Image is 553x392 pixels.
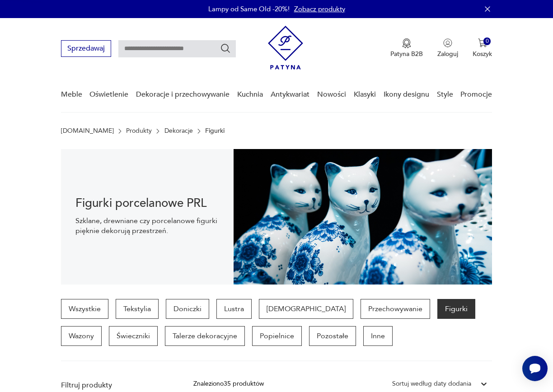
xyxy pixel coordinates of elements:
[61,127,114,135] a: [DOMAIN_NAME]
[109,326,158,346] a: Świeczniki
[61,46,111,52] a: Sprzedawaj
[361,299,430,319] a: Przechowywanie
[216,299,252,319] a: Lustra
[483,37,491,45] div: 0
[61,326,102,346] a: Wazony
[460,77,492,112] a: Promocje
[390,38,423,58] a: Ikona medaluPatyna B2B
[61,380,172,390] p: Filtruj produkty
[61,40,111,57] button: Sprzedawaj
[116,299,159,319] a: Tekstylia
[234,149,492,285] img: Figurki vintage
[390,38,423,58] button: Patyna B2B
[205,127,225,135] p: Figurki
[354,77,376,112] a: Klasyki
[271,77,309,112] a: Antykwariat
[402,38,411,48] img: Ikona medalu
[437,299,475,319] a: Figurki
[443,38,452,47] img: Ikonka użytkownika
[437,38,458,58] button: Zaloguj
[522,356,548,381] iframe: Smartsupp widget button
[259,299,353,319] a: [DEMOGRAPHIC_DATA]
[363,326,393,346] a: Inne
[384,77,429,112] a: Ikony designu
[437,77,453,112] a: Style
[220,43,231,54] button: Szukaj
[136,77,230,112] a: Dekoracje i przechowywanie
[268,26,303,70] img: Patyna - sklep z meblami i dekoracjami vintage
[126,127,152,135] a: Produkty
[473,38,492,58] button: 0Koszyk
[165,326,245,346] a: Talerze dekoracyjne
[208,5,290,14] p: Lampy od Same Old -20%!
[75,198,219,209] h1: Figurki porcelanowe PRL
[164,127,193,135] a: Dekoracje
[193,379,264,389] div: Znaleziono 35 produktów
[61,77,82,112] a: Meble
[478,38,487,47] img: Ikona koszyka
[237,77,263,112] a: Kuchnia
[75,216,219,236] p: Szklane, drewniane czy porcelanowe figurki pięknie dekorują przestrzeń.
[392,379,471,389] div: Sortuj według daty dodania
[89,77,128,112] a: Oświetlenie
[437,50,458,58] p: Zaloguj
[294,5,345,14] a: Zobacz produkty
[252,326,302,346] a: Popielnice
[390,50,423,58] p: Patyna B2B
[309,326,356,346] a: Pozostałe
[61,299,108,319] a: Wszystkie
[473,50,492,58] p: Koszyk
[317,77,346,112] a: Nowości
[166,299,209,319] a: Doniczki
